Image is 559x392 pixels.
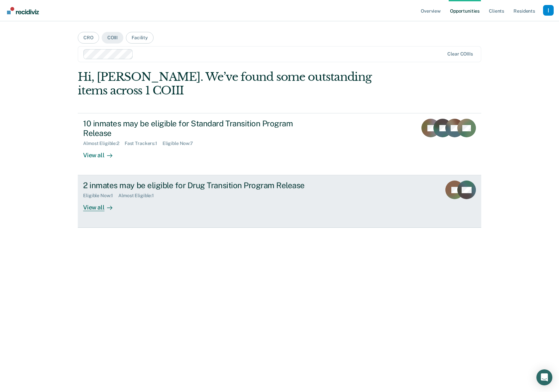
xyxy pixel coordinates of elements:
button: CRO [78,32,99,44]
div: 10 inmates may be eligible for Standard Transition Program Release [83,119,316,138]
div: View all [83,146,120,159]
div: Hi, [PERSON_NAME]. We’ve found some outstanding items across 1 COIII [78,70,400,97]
div: Eligible Now : 7 [163,141,198,146]
div: Eligible Now : 1 [83,193,118,198]
button: Profile dropdown button [543,5,554,16]
div: View all [83,198,120,211]
div: Clear COIIIs [447,51,473,57]
button: Facility [126,32,154,44]
a: 2 inmates may be eligible for Drug Transition Program ReleaseEligible Now:1Almost Eligible:1View all [78,175,481,227]
img: Recidiviz [7,7,39,14]
button: COIII [102,32,123,44]
div: Fast Trackers : 1 [125,141,163,146]
div: Almost Eligible : 2 [83,141,125,146]
div: Almost Eligible : 1 [118,193,159,198]
div: Open Intercom Messenger [536,369,552,385]
div: 2 inmates may be eligible for Drug Transition Program Release [83,181,316,190]
a: 10 inmates may be eligible for Standard Transition Program ReleaseAlmost Eligible:2Fast Trackers:... [78,113,481,175]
